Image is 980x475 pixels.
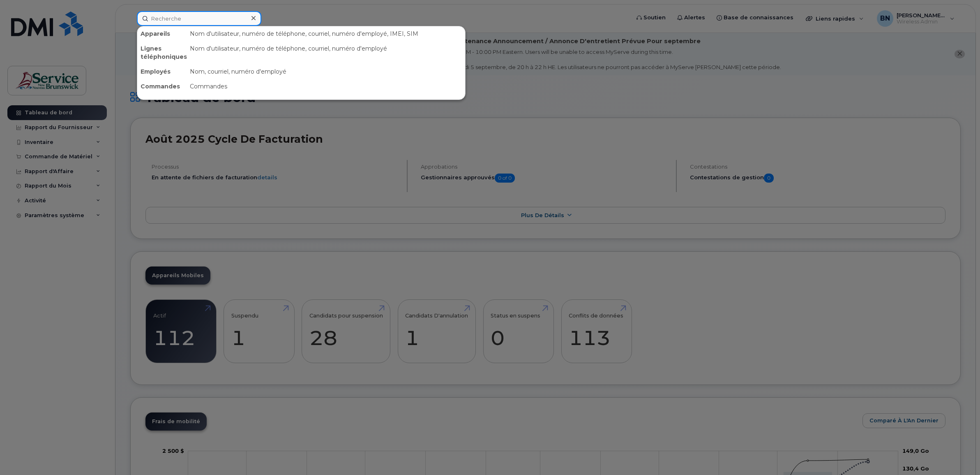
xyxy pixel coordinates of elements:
[187,79,465,94] div: Commandes
[137,26,187,41] div: Appareils
[187,64,465,79] div: Nom, courriel, numéro d'employé
[137,79,187,94] div: Commandes
[137,41,187,64] div: Lignes téléphoniques
[187,41,465,64] div: Nom d'utilisateur, numéro de téléphone, courriel, numéro d'employé
[187,26,465,41] div: Nom d'utilisateur, numéro de téléphone, courriel, numéro d'employé, IMEI, SIM
[137,64,187,79] div: Employés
